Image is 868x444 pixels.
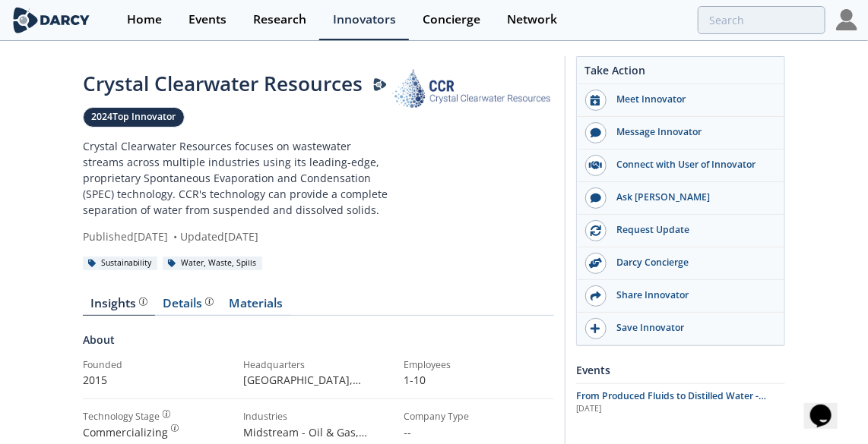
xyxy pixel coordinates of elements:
span: From Produced Fluids to Distilled Water - Unlocking New Markets [576,389,766,416]
img: information.svg [139,298,147,306]
div: Technology Stage [83,410,160,424]
div: Events [188,14,227,26]
div: Insights [91,298,147,310]
div: Message Innovator [607,125,777,139]
div: Darcy Concierge [607,256,777,269]
div: Published [DATE] Updated [DATE] [83,228,392,244]
p: [GEOGRAPHIC_DATA], [US_STATE] , [GEOGRAPHIC_DATA] [243,372,393,388]
span: • [171,229,180,244]
div: Employees [404,358,554,372]
img: Profile [836,9,857,30]
input: Advanced Search [698,6,825,34]
div: Request Update [607,223,777,237]
img: logo-wide.svg [11,7,92,33]
div: Research [253,14,306,26]
a: Insights [83,298,155,316]
p: 2015 [83,372,233,388]
div: Share Innovator [607,288,777,302]
p: 1-10 [404,372,554,388]
button: Save Innovator [577,313,784,345]
div: Ask [PERSON_NAME] [607,191,777,204]
div: Events [576,357,785,383]
div: Commercializing [83,424,233,440]
div: Founded [83,358,233,372]
div: Sustainability [83,257,157,270]
div: Innovators [333,14,396,26]
div: Meet Innovator [607,93,777,106]
a: 2024Top Innovator [83,107,185,128]
iframe: chat widget [804,383,853,429]
div: Company Type [404,410,554,424]
div: Home [127,14,162,26]
a: From Produced Fluids to Distilled Water - Unlocking New Markets [DATE] [576,389,785,415]
p: -- [404,424,554,440]
img: information.svg [163,410,171,418]
div: Save Innovator [607,321,777,335]
img: Darcy Presenter [373,78,387,92]
div: Details [163,298,214,310]
div: Take Action [577,62,784,84]
div: [DATE] [576,403,785,415]
div: Network [507,14,557,26]
div: About [83,332,554,358]
div: Concierge [423,14,480,26]
a: Materials [221,298,291,316]
div: Headquarters [243,358,393,372]
div: Industries [243,410,393,424]
a: Details [155,298,221,316]
div: Connect with User of Innovator [607,158,777,172]
div: Water, Waste, Spills [163,257,262,270]
div: Crystal Clearwater Resources [83,69,392,99]
img: information.svg [171,424,179,433]
img: information.svg [205,298,214,306]
p: Crystal Clearwater Resources focuses on wastewater streams across multiple industries using its l... [83,138,392,218]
